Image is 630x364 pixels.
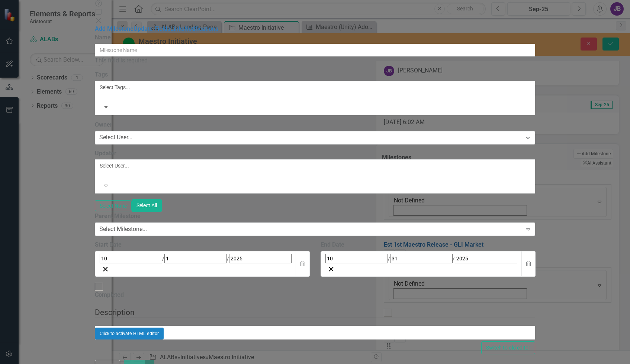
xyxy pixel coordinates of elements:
[99,133,132,142] div: Select User...
[95,25,134,32] a: Add Milestone
[95,291,124,299] div: Completed
[95,71,536,79] label: Tags
[95,307,536,318] legend: Description
[99,225,147,234] div: Select Milestone...
[162,256,164,261] span: /
[95,56,536,65] div: This field is required
[95,44,536,56] input: Milestone Name
[227,256,229,261] span: /
[321,241,535,249] div: End Date
[481,341,535,354] button: Switch to old editor
[95,241,309,249] div: Start Date
[95,200,132,212] button: Select None
[95,212,536,221] label: Parent Milestone
[184,25,218,32] a: Notifications
[388,256,390,261] span: /
[100,84,531,91] div: Select Tags...
[132,199,162,212] button: Select All
[95,33,111,42] label: Name
[95,121,536,129] label: Owner
[95,328,164,339] button: Click to activate HTML editor
[170,25,184,32] a: Links
[100,162,531,169] div: Select User...
[134,25,170,32] a: Update Fields
[453,256,455,261] span: /
[95,149,536,158] label: Updater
